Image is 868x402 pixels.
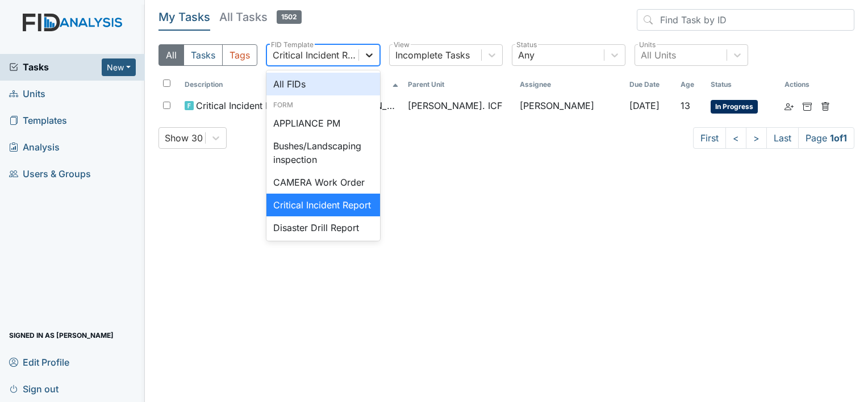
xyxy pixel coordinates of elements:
span: Page [798,127,854,149]
div: Disaster Drill Report [266,216,380,239]
span: In Progress [711,100,758,114]
a: Last [766,127,799,149]
button: New [102,58,136,76]
span: Sign out [9,380,59,397]
div: Bushes/Landscaping inspection [266,135,380,171]
th: Toggle SortBy [180,75,292,94]
div: APPLIANCE PM [266,112,380,135]
th: Actions [780,75,837,94]
div: Show 30 [165,131,203,145]
td: [PERSON_NAME] [515,94,625,118]
div: Any [518,48,535,62]
th: Toggle SortBy [706,75,780,94]
span: Edit Profile [9,353,69,371]
input: Find Task by ID [637,9,854,31]
a: Archive [803,99,812,112]
div: Form [266,100,380,110]
span: Units [9,85,45,103]
button: All [158,44,184,66]
a: Delete [821,99,830,112]
h5: All Tasks [219,9,302,25]
div: EMERGENCY Work Order [266,239,380,275]
div: All FIDs [266,73,380,95]
span: 13 [681,100,690,111]
a: < [725,127,746,149]
span: 1502 [277,10,302,24]
span: Analysis [9,139,60,156]
span: Signed in as [PERSON_NAME] [9,326,114,344]
a: First [693,127,726,149]
span: Templates [9,112,67,129]
nav: task-pagination [693,127,854,149]
span: [PERSON_NAME]. ICF [408,99,502,112]
span: [DATE] [629,100,660,111]
a: Tasks [9,60,102,74]
button: Tags [222,44,257,66]
div: Critical Incident Report [273,48,360,62]
div: Type filter [158,44,257,66]
input: Toggle All Rows Selected [163,79,170,87]
th: Assignee [515,75,625,94]
span: Users & Groups [9,165,91,183]
strong: 1 of 1 [830,132,847,144]
th: Toggle SortBy [403,75,515,94]
div: CAMERA Work Order [266,171,380,194]
th: Toggle SortBy [676,75,706,94]
th: Toggle SortBy [625,75,677,94]
div: All Units [641,48,676,62]
div: Incomplete Tasks [395,48,470,62]
div: Critical Incident Report [266,194,380,216]
span: Critical Incident Report [196,99,287,112]
h5: My Tasks [158,9,210,25]
button: Tasks [183,44,223,66]
a: > [746,127,767,149]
